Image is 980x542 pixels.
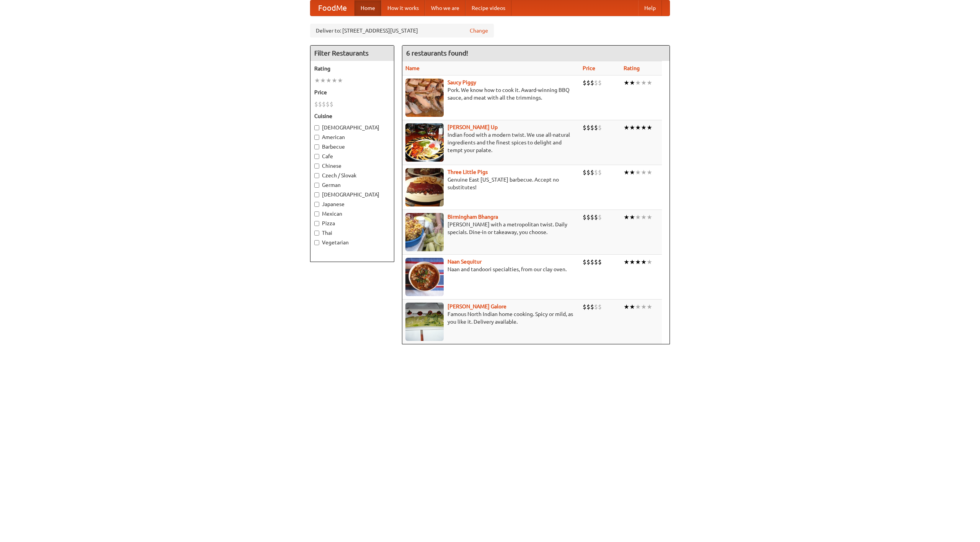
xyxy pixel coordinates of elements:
[583,168,586,177] li: $
[629,79,635,87] li: ★
[594,79,598,87] li: $
[448,169,488,175] a: Three Little Pigs
[314,221,319,226] input: Pizza
[310,0,354,16] a: FoodMe
[448,214,498,220] a: Birmingham Bhangra
[314,192,319,197] input: [DEMOGRAPHIC_DATA]
[314,200,390,208] label: Japanese
[314,65,390,72] h5: Rating
[598,258,602,266] li: $
[594,123,598,132] li: $
[425,0,465,16] a: Who we are
[641,79,647,87] li: ★
[318,100,322,108] li: $
[314,172,390,179] label: Czech / Slovak
[405,79,444,117] img: saucy.jpg
[583,79,586,87] li: $
[314,88,390,96] h5: Price
[629,258,635,266] li: ★
[647,303,652,311] li: ★
[594,168,598,177] li: $
[590,258,594,266] li: $
[405,213,444,251] img: bhangra.jpg
[314,211,319,216] input: Mexican
[332,76,337,85] li: ★
[624,258,629,266] li: ★
[326,100,330,108] li: $
[405,123,444,162] img: curryup.jpg
[405,65,420,71] a: Name
[314,135,319,140] input: American
[586,258,590,266] li: $
[314,202,319,207] input: Japanese
[590,123,594,132] li: $
[629,213,635,221] li: ★
[314,229,390,237] label: Thai
[583,213,586,221] li: $
[586,213,590,221] li: $
[405,168,444,206] img: littlepigs.jpg
[647,123,652,132] li: ★
[314,181,390,189] label: German
[330,100,333,108] li: $
[314,183,319,188] input: German
[629,123,635,132] li: ★
[405,176,577,191] p: Genuine East [US_STATE] barbecue. Accept no substitutes!
[465,0,511,16] a: Recipe videos
[594,303,598,311] li: $
[586,168,590,177] li: $
[635,168,641,177] li: ★
[448,303,506,309] b: [PERSON_NAME] Galore
[624,79,629,87] li: ★
[598,303,602,311] li: $
[635,258,641,266] li: ★
[635,123,641,132] li: ★
[635,79,641,87] li: ★
[641,258,647,266] li: ★
[448,259,482,265] a: Naan Sequitur
[314,143,390,151] label: Barbecue
[448,124,498,130] a: [PERSON_NAME] Up
[598,79,602,87] li: $
[405,86,577,102] p: Pork. We know how to cook it. Award-winning BBQ sauce, and meat with all the trimmings.
[314,240,319,245] input: Vegetarian
[583,258,586,266] li: $
[641,303,647,311] li: ★
[583,303,586,311] li: $
[314,231,319,236] input: Thai
[624,303,629,311] li: ★
[647,168,652,177] li: ★
[314,173,319,178] input: Czech / Slovak
[624,168,629,177] li: ★
[586,79,590,87] li: $
[647,79,652,87] li: ★
[326,76,332,85] li: ★
[314,133,390,141] label: American
[629,303,635,311] li: ★
[470,27,488,34] a: Change
[583,65,595,71] a: Price
[624,65,640,71] a: Rating
[590,168,594,177] li: $
[594,258,598,266] li: $
[310,46,394,61] h4: Filter Restaurants
[641,123,647,132] li: ★
[590,79,594,87] li: $
[641,168,647,177] li: ★
[314,124,390,131] label: [DEMOGRAPHIC_DATA]
[638,0,662,16] a: Help
[590,303,594,311] li: $
[314,210,390,218] label: Mexican
[314,219,390,227] label: Pizza
[405,221,577,236] p: [PERSON_NAME] with a metropolitan twist. Daily specials. Dine-in or takeaway, you choose.
[406,49,468,57] ng-pluralize: 6 restaurants found!
[314,191,390,198] label: [DEMOGRAPHIC_DATA]
[314,76,320,85] li: ★
[647,213,652,221] li: ★
[598,123,602,132] li: $
[314,144,319,149] input: Barbecue
[314,100,318,108] li: $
